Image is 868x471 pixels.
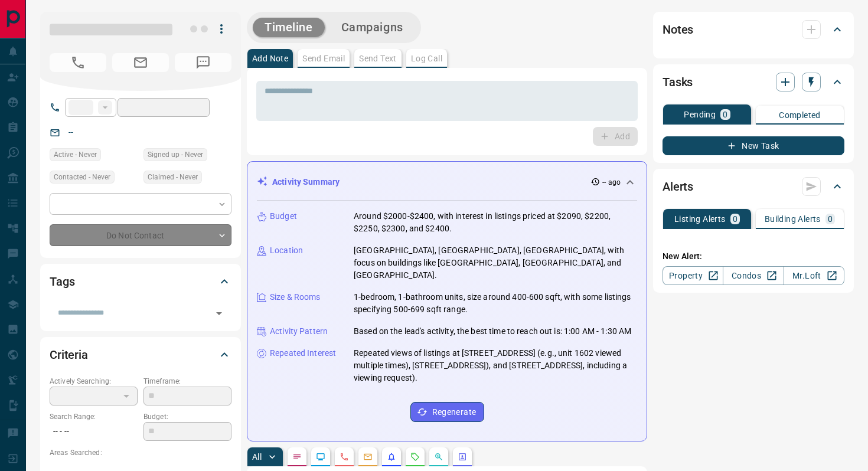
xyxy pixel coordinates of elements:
[663,20,693,39] h2: Notes
[340,452,349,462] svg: Calls
[270,325,328,338] p: Activity Pattern
[270,347,336,359] p: Repeated Interest
[50,53,106,72] span: No Number
[663,177,693,196] h2: Alerts
[143,411,231,422] p: Budget:
[50,376,138,387] p: Actively Searching:
[434,452,443,462] svg: Opportunities
[663,250,844,263] p: New Alert:
[354,244,637,282] p: [GEOGRAPHIC_DATA], [GEOGRAPHIC_DATA], [GEOGRAPHIC_DATA], with focus on buildings like [GEOGRAPHIC...
[54,149,97,161] span: Active - Never
[363,452,373,462] svg: Emails
[112,53,169,72] span: No Email
[148,171,198,183] span: Claimed - Never
[765,215,821,223] p: Building Alerts
[316,452,325,462] svg: Lead Browsing Activity
[50,411,138,422] p: Search Range:
[252,54,288,63] p: Add Note
[270,291,321,303] p: Size & Rooms
[723,266,784,285] a: Condos
[602,177,621,188] p: -- ago
[50,272,74,291] h2: Tags
[684,110,716,119] p: Pending
[50,341,231,369] div: Criteria
[148,149,203,161] span: Signed up - Never
[458,452,467,462] svg: Agent Actions
[410,402,484,422] button: Regenerate
[663,15,844,44] div: Notes
[663,136,844,155] button: New Task
[674,215,726,223] p: Listing Alerts
[292,452,302,462] svg: Notes
[50,422,138,441] p: -- - --
[270,244,303,257] p: Location
[354,210,637,235] p: Around $2000-$2400, with interest in listings priced at $2090, $2200, $2250, $2300, and $2400.
[252,453,262,461] p: All
[270,210,297,223] p: Budget
[387,452,396,462] svg: Listing Alerts
[828,215,833,223] p: 0
[723,110,727,119] p: 0
[779,111,821,119] p: Completed
[329,18,415,37] button: Campaigns
[68,127,73,137] a: --
[211,305,227,322] button: Open
[257,171,637,193] div: Activity Summary-- ago
[272,176,340,188] p: Activity Summary
[50,224,231,246] div: Do Not Contact
[410,452,420,462] svg: Requests
[50,345,88,364] h2: Criteria
[54,171,110,183] span: Contacted - Never
[663,172,844,201] div: Alerts
[663,68,844,96] div: Tasks
[663,73,693,91] h2: Tasks
[175,53,231,72] span: No Number
[354,325,631,338] p: Based on the lead's activity, the best time to reach out is: 1:00 AM - 1:30 AM
[733,215,738,223] p: 0
[50,267,231,296] div: Tags
[663,266,723,285] a: Property
[354,347,637,384] p: Repeated views of listings at [STREET_ADDRESS] (e.g., unit 1602 viewed multiple times), [STREET_A...
[50,447,231,458] p: Areas Searched:
[784,266,844,285] a: Mr.Loft
[354,291,637,316] p: 1-bedroom, 1-bathroom units, size around 400-600 sqft, with some listings specifying 500-699 sqft...
[143,376,231,387] p: Timeframe:
[253,18,325,37] button: Timeline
